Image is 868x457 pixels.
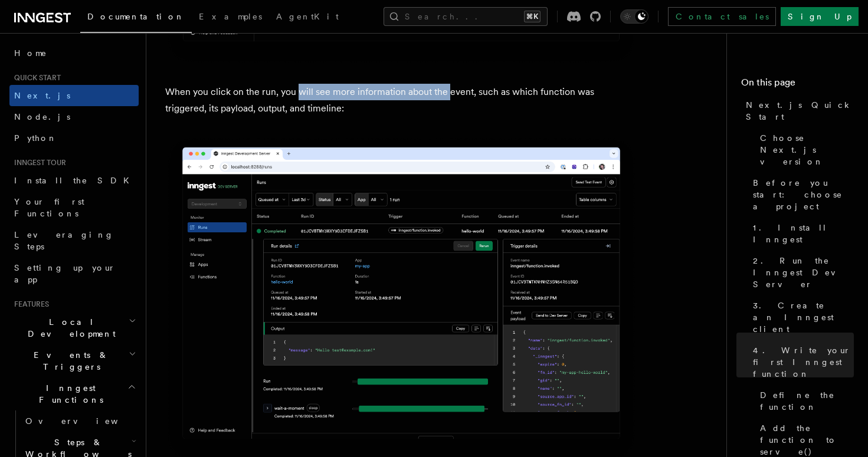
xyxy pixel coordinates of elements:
[25,416,147,426] span: Overview
[9,377,139,410] button: Inngest Functions
[165,84,637,117] p: When you click on the run, you will see more information about the event, such as which function ...
[755,384,854,417] a: Define the function
[9,382,127,406] span: Inngest Functions
[9,311,139,344] button: Local Development
[9,85,139,106] a: Next.js
[741,94,854,127] a: Next.js Quick Start
[760,132,854,167] span: Choose Next.js version
[746,99,854,123] span: Next.js Quick Start
[748,172,854,217] a: Before you start: choose a project
[14,47,47,59] span: Home
[748,250,854,295] a: 2. Run the Inngest Dev Server
[760,389,854,413] span: Define the function
[9,257,139,290] a: Setting up your app
[14,112,70,121] span: Node.js
[524,11,541,22] kbd: ⌘K
[384,7,548,26] button: Search...⌘K
[14,263,116,284] span: Setting up your app
[748,295,854,340] a: 3. Create an Inngest client
[14,197,84,218] span: Your first Functions
[781,7,859,26] a: Sign Up
[620,9,648,24] button: Toggle dark mode
[87,12,185,21] span: Documentation
[9,344,139,377] button: Events & Triggers
[753,177,854,212] span: Before you start: choose a project
[9,349,129,373] span: Events & Triggers
[753,255,854,290] span: 2. Run the Inngest Dev Server
[753,222,854,245] span: 1. Install Inngest
[748,340,854,384] a: 4. Write your first Inngest function
[9,42,139,64] a: Home
[9,316,129,340] span: Local Development
[668,7,776,26] a: Contact sales
[14,176,136,185] span: Install the SDK
[192,4,269,32] a: Examples
[753,300,854,335] span: 3. Create an Inngest client
[9,127,139,149] a: Python
[741,75,854,94] h4: On this page
[753,344,854,380] span: 4. Write your first Inngest function
[755,127,854,172] a: Choose Next.js version
[21,410,139,432] a: Overview
[9,300,49,309] span: Features
[14,230,114,251] span: Leveraging Steps
[9,158,66,167] span: Inngest tour
[14,91,70,100] span: Next.js
[14,133,57,143] span: Python
[9,106,139,127] a: Node.js
[269,4,346,32] a: AgentKit
[748,217,854,250] a: 1. Install Inngest
[199,12,262,21] span: Examples
[9,170,139,191] a: Install the SDK
[276,12,339,21] span: AgentKit
[80,4,192,33] a: Documentation
[9,191,139,224] a: Your first Functions
[9,73,61,83] span: Quick start
[9,224,139,257] a: Leveraging Steps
